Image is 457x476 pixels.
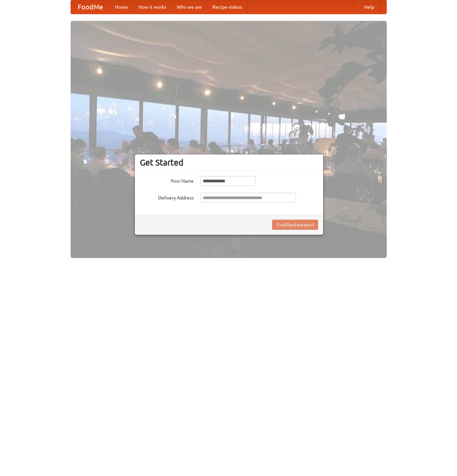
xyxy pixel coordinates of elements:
[272,220,318,230] button: Find Restaurants!
[140,157,318,168] h3: Get Started
[133,0,172,14] a: How it works
[359,0,380,14] a: Help
[140,176,194,184] label: Your Name
[172,0,207,14] a: Who we are
[110,0,133,14] a: Home
[207,0,247,14] a: Recipe videos
[140,193,194,201] label: Delivery Address
[71,0,110,14] a: FoodMe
